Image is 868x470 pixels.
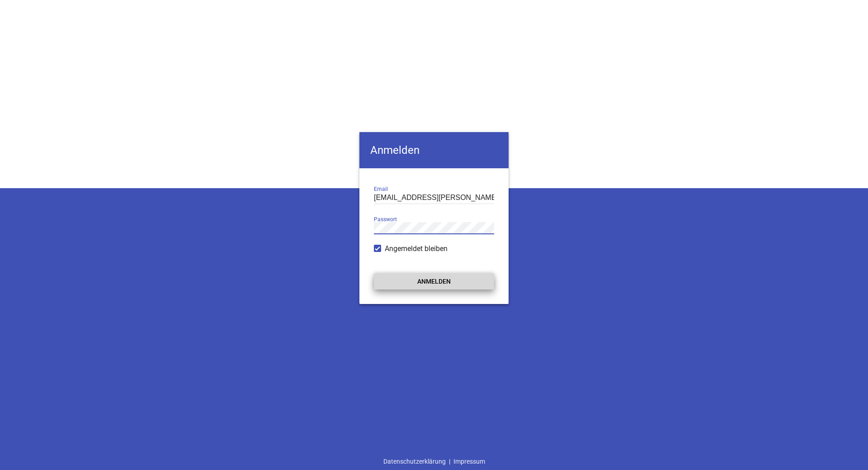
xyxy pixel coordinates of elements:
[380,453,488,470] div: |
[385,243,448,254] span: Angemeldet bleiben
[380,453,449,470] a: Datenschutzerklärung
[359,132,509,168] h4: Anmelden
[450,453,488,470] a: Impressum
[374,273,494,290] button: Anmelden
